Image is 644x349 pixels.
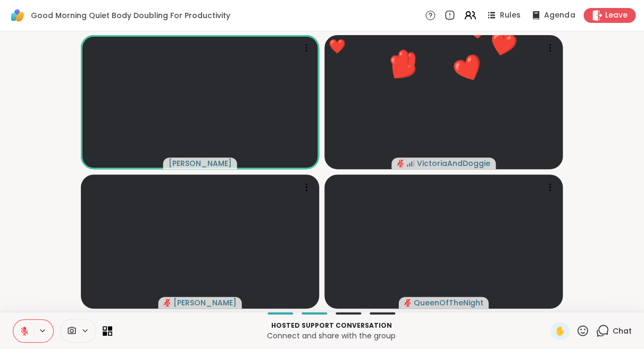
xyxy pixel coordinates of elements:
span: Leave [605,10,627,21]
p: Hosted support conversation [119,321,544,330]
span: audio-muted [164,299,171,306]
span: [PERSON_NAME] [173,297,237,308]
span: [PERSON_NAME] [169,158,232,169]
p: Connect and share with the group [119,330,544,341]
span: Rules [500,10,521,21]
span: Good Morning Quiet Body Doubling For Productivity [31,10,230,21]
span: VictoriaAndDoggie [417,158,490,169]
span: audio-muted [404,299,412,306]
span: ✋ [555,325,565,337]
button: ❤️ [437,37,500,101]
button: ❤️ [475,16,530,71]
span: Agenda [544,10,575,21]
button: ❤️ [377,36,426,85]
span: QueenOfTheNight [414,297,483,308]
span: audio-muted [397,160,404,167]
div: ❤️ [329,36,346,57]
span: Chat [612,326,631,336]
img: ShareWell Logomark [9,6,27,24]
